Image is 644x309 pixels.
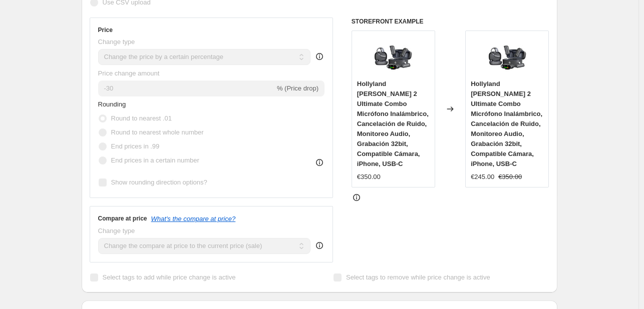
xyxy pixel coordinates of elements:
[487,36,527,76] img: 61eurxrihWL_80x.jpg
[103,273,236,281] span: Select tags to add while price change is active
[98,80,275,96] input: -15
[98,100,126,108] span: Rounding
[111,142,160,150] span: End prices in .99
[98,227,135,234] span: Change type
[277,84,318,92] span: % (Price drop)
[471,172,494,182] div: €245.00
[498,172,522,182] strike: €350.00
[98,214,147,222] h3: Compare at price
[314,240,325,250] div: help
[111,156,199,164] span: End prices in a certain number
[357,172,381,182] div: €350.00
[314,51,325,61] div: help
[111,178,207,186] span: Show rounding direction options?
[111,128,204,136] span: Round to nearest whole number
[346,273,490,281] span: Select tags to remove while price change is active
[373,36,413,76] img: 61eurxrihWL_80x.jpg
[98,38,135,45] span: Change type
[98,26,113,34] h3: Price
[98,69,160,77] span: Price change amount
[471,80,542,167] span: Hollyland [PERSON_NAME] 2 Ultimate Combo Micrófono Inalámbrico, Cancelación de Ruido, Monitoreo A...
[357,80,429,167] span: Hollyland [PERSON_NAME] 2 Ultimate Combo Micrófono Inalámbrico, Cancelación de Ruido, Monitoreo A...
[352,17,549,25] h6: STOREFRONT EXAMPLE
[151,215,236,222] button: What's the compare at price?
[111,114,172,122] span: Round to nearest .01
